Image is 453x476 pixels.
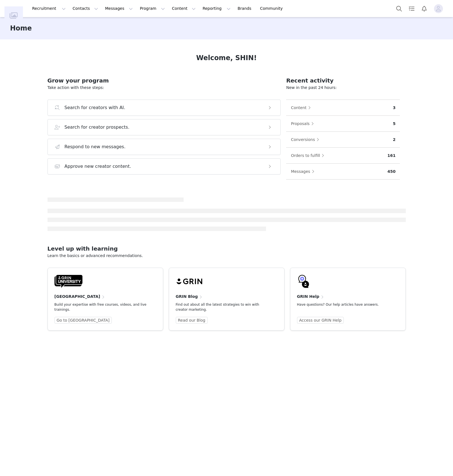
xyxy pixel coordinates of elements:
[291,167,317,176] button: Messages
[48,100,281,116] button: Search for creators with AI.
[136,2,168,15] button: Program
[65,143,126,150] h3: Respond to new messages.
[291,135,322,144] button: Conversions
[102,2,136,15] button: Messages
[176,275,204,288] img: grin-logo-black.svg
[176,302,269,312] p: Find out about all the latest strategies to win with creator marketing.
[54,275,82,288] img: GRIN-University-Logo-Black.svg
[393,121,396,127] p: 5
[297,275,310,288] img: GRIN-help-icon.svg
[48,158,281,175] button: Approve new creator content.
[176,294,198,300] h4: GRIN Blog
[291,103,314,112] button: Content
[176,317,208,324] a: Read our Blog
[436,4,441,13] div: avatar
[297,317,344,324] a: Access our GRIN Help
[48,76,281,85] h2: Grow your program
[54,317,112,324] a: Go to [GEOGRAPHIC_DATA]
[286,76,400,85] h2: Recent activity
[29,2,69,15] button: Recruitment
[387,169,395,175] p: 450
[48,244,406,253] h2: Level up with learning
[54,294,100,300] h4: [GEOGRAPHIC_DATA]
[297,294,319,300] h4: GRIN Help
[196,53,257,63] h1: Welcome, SHIN!
[48,85,281,91] p: Take action with these steps:
[286,85,400,91] p: New in the past 24 hours:
[48,253,406,259] p: Learn the basics or advanced recommendations.
[291,151,327,160] button: Orders to fulfill
[10,23,32,33] h3: Home
[69,2,101,15] button: Contacts
[65,124,130,131] h3: Search for creator prospects.
[65,163,131,170] h3: Approve new creator content.
[393,105,396,111] p: 3
[48,119,281,135] button: Search for creator prospects.
[405,2,418,15] a: Tasks
[257,2,289,15] a: Community
[393,2,405,15] button: Search
[418,2,430,15] button: Notifications
[169,2,199,15] button: Content
[65,104,125,111] h3: Search for creators with AI.
[199,2,234,15] button: Reporting
[297,302,390,307] p: Have questions? Our help articles have answers.
[393,137,396,143] p: 2
[234,2,256,15] a: Brands
[48,139,281,155] button: Respond to new messages.
[54,302,147,312] p: Build your expertise with free courses, videos, and live trainings.
[431,4,449,13] button: Profile
[387,153,395,159] p: 161
[291,119,317,128] button: Proposals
